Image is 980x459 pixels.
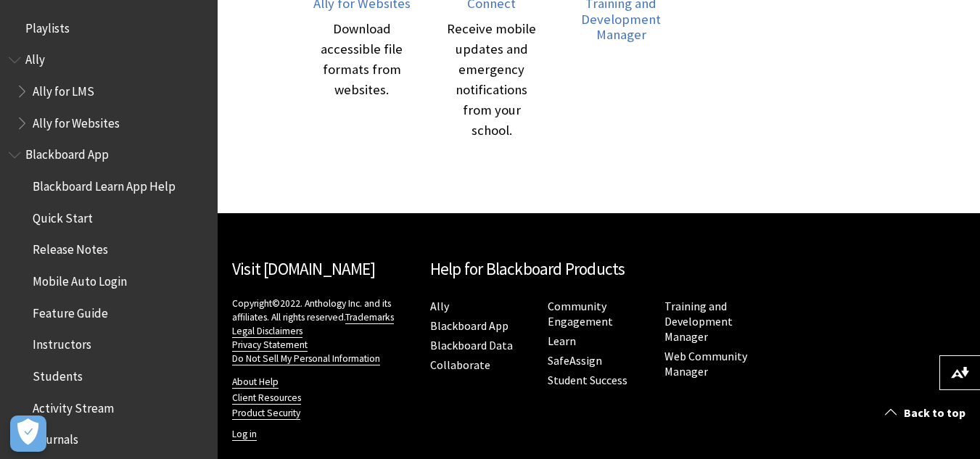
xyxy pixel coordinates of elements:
[311,19,412,100] div: Download accessible file formats from websites.
[33,269,127,289] span: Mobile Auto Login
[430,257,768,282] h2: Help for Blackboard Products
[232,325,302,338] a: Legal Disclaimers
[548,373,627,388] a: Student Success
[232,376,279,389] a: About Help
[232,428,257,441] a: Log in
[232,339,308,352] a: Privacy Statement
[548,353,602,368] a: SafeAssign
[232,352,380,365] a: Do Not Sell My Personal Information
[33,301,108,321] span: Feature Guide
[33,238,108,257] span: Release Notes
[33,364,83,384] span: Students
[25,48,45,67] span: Ally
[9,48,209,136] nav: Book outline for Anthology Ally Help
[664,299,733,344] a: Training and Development Manager
[345,311,394,324] a: Trademarks
[232,258,375,279] a: Visit [DOMAIN_NAME]
[232,392,301,405] a: Client Resources
[874,400,980,426] a: Back to top
[10,415,46,452] button: Open Preferences
[232,297,416,365] p: Copyright©2022. Anthology Inc. and its affiliates. All rights reserved.
[33,174,176,194] span: Blackboard Learn App Help
[33,111,120,131] span: Ally for Websites
[9,16,209,41] nav: Book outline for Playlists
[430,338,513,353] a: Blackboard Data
[33,79,94,99] span: Ally for LMS
[664,349,747,379] a: Web Community Manager
[25,143,109,162] span: Blackboard App
[25,16,70,36] span: Playlists
[33,333,91,352] span: Instructors
[430,357,490,373] a: Collaborate
[33,206,93,226] span: Quick Start
[548,334,576,349] a: Learn
[441,19,542,141] div: Receive mobile updates and emergency notifications from your school.
[232,407,300,420] a: Product Security
[33,428,78,447] span: Journals
[548,299,613,329] a: Community Engagement
[430,299,449,314] a: Ally
[430,318,508,334] a: Blackboard App
[33,396,114,415] span: Activity Stream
